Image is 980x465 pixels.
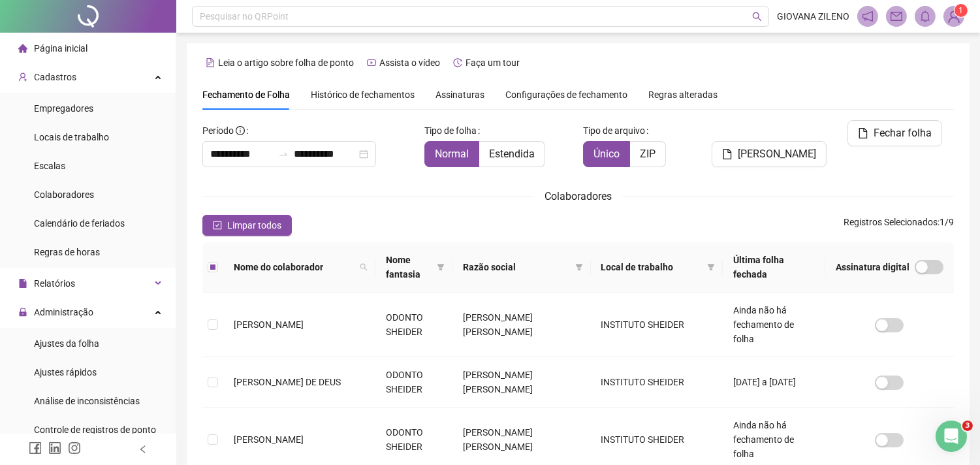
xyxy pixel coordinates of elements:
[311,89,415,100] span: Histórico de fechamentos
[944,7,964,26] img: 92804
[227,218,281,232] span: Limpar todos
[936,421,967,452] iframe: Intercom live chat
[959,6,964,15] span: 1
[34,338,99,349] span: Ajustes da folha
[452,293,590,357] td: [PERSON_NAME] [PERSON_NAME]
[379,57,440,68] span: Assista o vídeo
[34,307,93,317] span: Administração
[34,103,93,114] span: Empregadores
[648,90,718,99] span: Regras alteradas
[206,58,215,67] span: file-text
[640,148,656,160] span: ZIP
[236,126,245,135] span: info-circle
[575,263,583,271] span: filter
[707,263,715,271] span: filter
[437,263,445,271] span: filter
[862,10,874,22] span: notification
[138,445,148,454] span: left
[435,148,469,160] span: Normal
[435,90,484,99] span: Assinaturas
[545,190,612,202] span: Colaboradores
[29,441,42,455] span: facebook
[386,253,432,281] span: Nome fantasia
[234,319,304,330] span: [PERSON_NAME]
[962,421,973,431] span: 3
[34,43,87,54] span: Página inicial
[453,58,462,67] span: history
[424,123,477,138] span: Tipo de folha
[18,72,27,82] span: user-add
[891,10,902,22] span: mail
[34,218,125,229] span: Calendário de feriados
[278,149,289,159] span: swap-right
[722,149,733,159] span: file
[375,357,452,408] td: ODONTO SHEIDER
[34,132,109,142] span: Locais de trabalho
[466,57,520,68] span: Faça um tour
[278,149,289,159] span: to
[434,250,447,284] span: filter
[777,9,849,24] span: GIOVANA ZILENO
[489,148,535,160] span: Estendida
[213,221,222,230] span: check-square
[202,89,290,100] span: Fechamento de Folha
[723,357,825,408] td: [DATE] a [DATE]
[723,242,825,293] th: Última folha fechada
[847,120,942,146] button: Fechar folha
[202,215,292,236] button: Limpar todos
[452,357,590,408] td: [PERSON_NAME] [PERSON_NAME]
[844,215,954,236] span: : 1 / 9
[18,308,27,317] span: lock
[752,12,762,22] span: search
[593,148,620,160] span: Único
[858,128,868,138] span: file
[202,125,234,136] span: Período
[591,357,723,408] td: INSTITUTO SHEIDER
[34,247,100,257] span: Regras de horas
[218,57,354,68] span: Leia o artigo sobre folha de ponto
[955,4,968,17] sup: Atualize o seu contato no menu Meus Dados
[601,260,702,274] span: Local de trabalho
[463,260,569,274] span: Razão social
[583,123,645,138] span: Tipo de arquivo
[34,72,76,82] span: Cadastros
[357,257,370,277] span: search
[738,146,816,162] span: [PERSON_NAME]
[704,257,718,277] span: filter
[573,257,586,277] span: filter
[836,260,909,274] span: Assinatura digital
[360,263,368,271] span: search
[712,141,827,167] button: [PERSON_NAME]
[919,10,931,22] span: bell
[34,396,140,406] span: Análise de inconsistências
[34,425,156,435] span: Controle de registros de ponto
[34,161,65,171] span: Escalas
[234,260,355,274] span: Nome do colaborador
[234,377,341,387] span: [PERSON_NAME] DE DEUS
[375,293,452,357] td: ODONTO SHEIDER
[34,189,94,200] span: Colaboradores
[505,90,627,99] span: Configurações de fechamento
[48,441,61,455] span: linkedin
[68,441,81,455] span: instagram
[733,420,794,459] span: Ainda não há fechamento de folha
[591,293,723,357] td: INSTITUTO SHEIDER
[18,279,27,288] span: file
[18,44,27,53] span: home
[844,217,938,227] span: Registros Selecionados
[367,58,376,67] span: youtube
[874,125,932,141] span: Fechar folha
[234,434,304,445] span: [PERSON_NAME]
[34,367,97,377] span: Ajustes rápidos
[34,278,75,289] span: Relatórios
[733,305,794,344] span: Ainda não há fechamento de folha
